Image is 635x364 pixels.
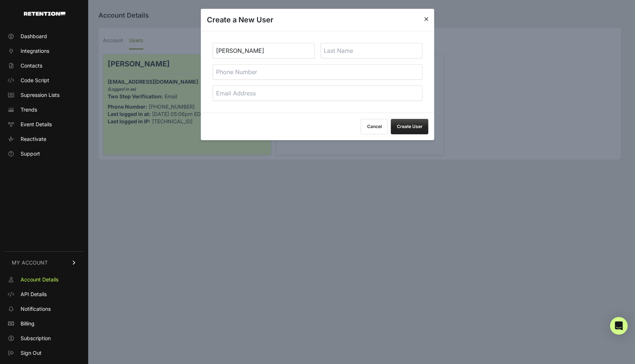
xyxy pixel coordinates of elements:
[24,12,65,16] img: Retention.com
[21,320,35,327] span: Billing
[20,43,26,48] img: tab_domain_overview_orange.svg
[73,43,79,48] img: tab_keywords_by_traffic_grey.svg
[21,135,46,143] span: Reactivate
[81,43,124,48] div: Keywords by Traffic
[12,19,18,25] img: website_grey.svg
[21,349,42,357] span: Sign Out
[21,150,40,157] span: Support
[4,318,84,330] a: Billing
[4,89,84,101] a: Supression Lists
[4,274,84,285] a: Account Details
[361,119,388,134] button: Cancel
[4,332,84,344] a: Subscription
[4,45,84,57] a: Integrations
[213,85,423,101] input: Email Address
[4,60,84,72] a: Contacts
[4,30,84,42] a: Dashboard
[21,291,47,298] span: API Details
[12,12,18,18] img: logo_orange.svg
[21,276,58,283] span: Account Details
[21,47,49,55] span: Integrations
[213,64,423,80] input: Phone Number
[320,43,423,58] input: Last Name
[4,74,84,86] a: Code Script
[4,251,84,274] a: MY ACCOUNT
[4,288,84,300] a: API Details
[21,62,42,69] span: Contacts
[4,119,84,130] a: Event Details
[21,305,51,313] span: Notifications
[213,43,315,58] input: First Name
[207,15,273,25] h3: Create a New User
[4,133,84,145] a: Reactivate
[610,317,628,335] div: Open Intercom Messenger
[4,347,84,359] a: Sign Out
[391,119,428,134] button: Create User
[21,77,49,84] span: Code Script
[4,303,84,315] a: Notifications
[21,121,52,128] span: Event Details
[21,12,36,18] div: v 4.0.24
[21,33,47,40] span: Dashboard
[4,148,84,160] a: Support
[28,43,66,48] div: Domain Overview
[4,104,84,116] a: Trends
[21,91,60,99] span: Supression Lists
[21,106,37,113] span: Trends
[19,19,81,25] div: Domain: [DOMAIN_NAME]
[12,259,48,266] span: MY ACCOUNT
[21,335,51,342] span: Subscription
